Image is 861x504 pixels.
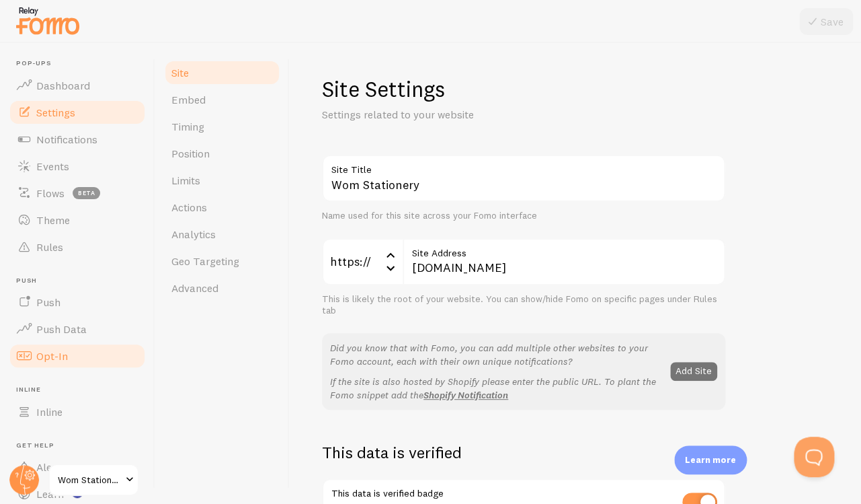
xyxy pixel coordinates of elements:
[8,207,147,233] a: Theme
[163,86,281,113] a: Embed
[8,316,147,343] a: Push Data
[36,405,63,419] span: Inline
[8,289,147,316] a: Push
[36,186,65,200] span: Flows
[685,454,736,466] p: Learn more
[8,233,147,260] a: Rules
[403,238,725,285] input: myhonestcompany.com
[8,180,147,207] a: Flows beta
[16,277,147,285] span: Push
[36,159,69,173] span: Events
[322,238,403,285] div: https://
[322,155,725,178] label: Site Title
[330,375,662,402] p: If the site is also hosted by Shopify please enter the public URL. To plant the Fomo snippet add the
[163,248,281,275] a: Geo Targeting
[73,187,100,199] span: beta
[674,445,747,474] div: Learn more
[8,398,147,425] a: Inline
[171,227,216,241] span: Analytics
[322,210,725,222] div: Name used for this site across your Fomo interface
[8,454,147,480] a: Alerts
[670,362,717,381] button: Add Site
[163,194,281,221] a: Actions
[36,460,65,474] span: Alerts
[36,322,87,336] span: Push Data
[16,441,147,450] span: Get Help
[403,238,725,261] label: Site Address
[330,341,662,368] p: Did you know that with Fomo, you can add multiple other websites to your Fomo account, each with ...
[14,3,81,38] img: fomo-relay-logo-orange.svg
[171,174,200,187] span: Limits
[8,153,147,180] a: Events
[171,93,206,106] span: Embed
[171,254,239,268] span: Geo Targeting
[36,133,97,146] span: Notifications
[163,113,281,140] a: Timing
[16,386,147,394] span: Inline
[322,107,645,122] p: Settings related to your website
[48,464,139,496] a: Wom Stationery
[58,472,122,488] span: Wom Stationery
[8,99,147,126] a: Settings
[36,487,64,501] span: Learn
[423,389,508,401] a: Shopify Notification
[794,437,834,477] iframe: Help Scout Beacon - Open
[171,66,189,79] span: Site
[36,79,90,92] span: Dashboard
[322,75,725,103] h1: Site Settings
[36,213,70,227] span: Theme
[171,120,204,133] span: Timing
[36,295,60,309] span: Push
[163,167,281,194] a: Limits
[8,343,147,369] a: Opt-In
[16,59,147,68] span: Pop-ups
[8,126,147,153] a: Notifications
[322,442,725,463] h2: This data is verified
[322,293,725,317] div: This is likely the root of your website. You can show/hide Fomo on specific pages under Rules tab
[8,72,147,99] a: Dashboard
[163,140,281,167] a: Position
[36,240,63,254] span: Rules
[171,281,218,295] span: Advanced
[171,147,210,160] span: Position
[163,275,281,301] a: Advanced
[171,201,207,214] span: Actions
[163,59,281,86] a: Site
[36,106,75,119] span: Settings
[163,221,281,248] a: Analytics
[36,349,68,363] span: Opt-In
